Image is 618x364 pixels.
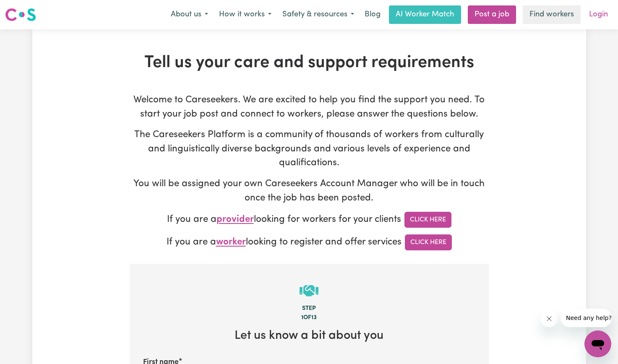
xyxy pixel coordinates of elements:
[165,6,214,23] button: About us
[130,53,489,73] h1: Tell us your care and support requirements
[541,310,558,327] iframe: Close message
[216,238,246,247] span: worker
[404,212,451,228] a: Click Here
[468,5,516,24] a: Post a job
[143,304,475,313] div: Step
[5,5,36,24] a: Careseekers logo
[405,234,452,250] a: Click Here
[277,6,360,23] button: Safety & resources
[5,6,51,13] span: Need any help?
[214,6,277,23] button: How it works
[143,329,475,343] h2: Let us know a bit about you
[130,234,489,250] p: If you are a looking to register and offer services
[561,309,611,327] iframe: Message from company
[389,5,461,24] a: AI Worker Match
[5,7,36,22] img: Careseekers logo
[143,313,475,322] div: 1 of 13
[584,5,613,24] a: Login
[130,212,489,228] p: If you are a looking for workers for your clients
[360,5,386,24] a: Blog
[216,215,254,225] span: provider
[130,93,489,121] p: Welcome to Careseekers. We are excited to help you find the support you need. To start your job p...
[584,330,611,357] iframe: Button to launch messaging window
[523,5,581,24] a: Find workers
[130,128,489,170] p: The Careseekers Platform is a community of thousands of workers from culturally and linguisticall...
[130,177,489,205] p: You will be assigned your own Careseekers Account Manager who will be in touch once the job has b...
